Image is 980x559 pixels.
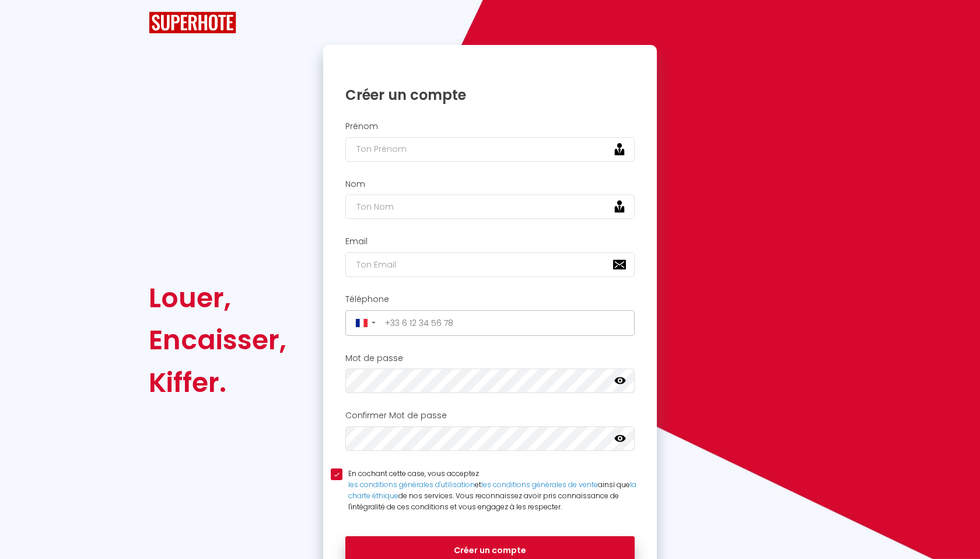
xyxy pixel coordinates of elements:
h2: Téléphone [345,294,635,304]
h2: Email [345,237,635,246]
input: Ton Prénom [345,137,635,162]
a: la charte éthique [348,480,636,501]
h2: Confirmer Mot de passe [345,411,635,421]
h2: Prénom [345,121,635,131]
a: les conditions générales d'utilisation [348,480,475,489]
img: SuperHote logo [149,12,236,33]
div: Louer, [149,277,286,319]
div: Encaisser, [149,319,286,361]
h2: Mot de passe [345,353,635,363]
div: Kiffer. [149,362,286,404]
label: En cochant cette case, vous acceptez [342,468,649,512]
input: Ton Nom [345,195,635,219]
input: +33 6 12 34 56 78 [381,314,631,332]
div: et ainsi que de nos services. Vous reconnaissez avoir pris connaissance de l'intégralité de ces c... [348,480,649,513]
h2: Nom [345,179,635,189]
span: ▼ [370,320,377,325]
a: les conditions générales de vente [481,480,598,489]
input: Ton Email [345,252,635,277]
h1: Créer un compte [345,86,635,104]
